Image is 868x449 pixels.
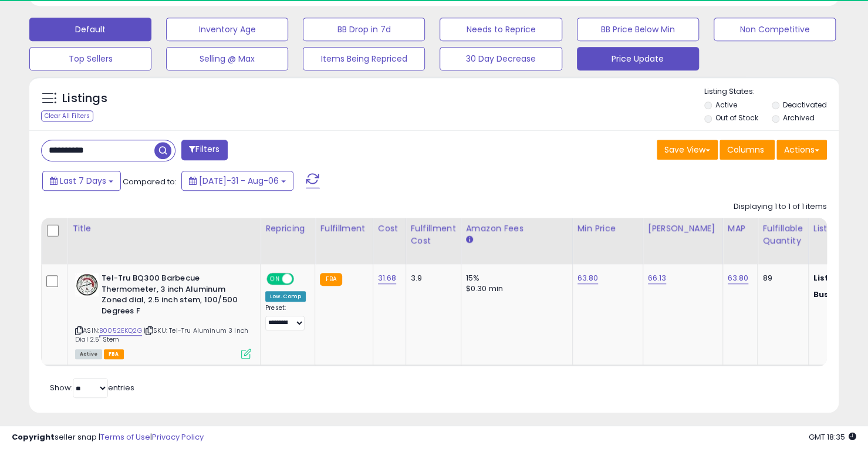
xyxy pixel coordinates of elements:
span: [DATE]-31 - Aug-06 [199,175,279,187]
div: 89 [762,273,799,283]
span: Show: entries [50,382,134,393]
a: Privacy Policy [152,431,204,443]
button: Price Update [577,47,699,70]
button: BB Price Below Min [577,18,699,41]
label: Active [715,100,737,110]
div: Clear All Filters [41,110,93,121]
a: Terms of Use [100,431,150,443]
button: BB Drop in 7d [303,18,425,41]
button: Selling @ Max [166,47,288,70]
a: 63.80 [728,272,749,284]
div: Min Price [577,222,638,235]
small: FBA [320,273,342,286]
div: $0.30 min [466,283,563,294]
button: Last 7 Days [42,171,121,191]
div: MAP [728,222,753,235]
span: OFF [292,274,311,284]
img: 514ZzebCayL._SL40_.jpg [75,273,99,296]
p: Listing States: [704,86,839,97]
label: Deactivated [783,100,827,110]
a: B0052EKQ2G [99,326,142,336]
div: seller snap | | [12,432,204,443]
strong: Copyright [12,431,55,443]
span: Columns [727,144,764,156]
b: Listed Price: [813,272,867,283]
label: Out of Stock [715,113,758,123]
div: ASIN: [75,273,251,357]
div: Title [72,222,255,235]
span: Last 7 Days [60,175,106,187]
div: Preset: [265,304,306,330]
button: Non Competitive [714,18,836,41]
div: Low. Comp [265,291,306,302]
span: 2025-08-14 18:35 GMT [809,431,856,443]
button: [DATE]-31 - Aug-06 [181,171,293,191]
span: Compared to: [123,176,177,187]
b: Tel-Tru BQ300 Barbecue Thermometer, 3 inch Aluminum Zoned dial, 2.5 inch stem, 100/500 Degrees F [102,273,244,319]
div: 15% [466,273,563,283]
button: Columns [720,140,775,160]
span: FBA [104,349,124,359]
button: Needs to Reprice [440,18,562,41]
div: [PERSON_NAME] [648,222,718,235]
div: Fulfillment [320,222,367,235]
div: Cost [378,222,401,235]
button: Default [29,18,151,41]
a: 63.80 [577,272,599,284]
button: Filters [181,140,227,160]
div: Fulfillable Quantity [762,222,803,247]
button: Actions [776,140,827,160]
div: Amazon Fees [466,222,568,235]
button: Items Being Repriced [303,47,425,70]
span: | SKU: Tel-Tru Aluminum 3 Inch Dial 2.5" Stem [75,326,248,343]
div: Displaying 1 to 1 of 1 items [734,201,827,212]
div: Fulfillment Cost [411,222,456,247]
button: Top Sellers [29,47,151,70]
span: ON [268,274,282,284]
label: Archived [783,113,815,123]
span: All listings currently available for purchase on Amazon [75,349,102,359]
button: Save View [657,140,718,160]
a: 31.68 [378,272,397,284]
button: Inventory Age [166,18,288,41]
small: Amazon Fees. [466,235,473,245]
button: 30 Day Decrease [440,47,562,70]
div: Repricing [265,222,310,235]
div: 3.9 [411,273,452,283]
a: 66.13 [648,272,667,284]
h5: Listings [62,90,107,107]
